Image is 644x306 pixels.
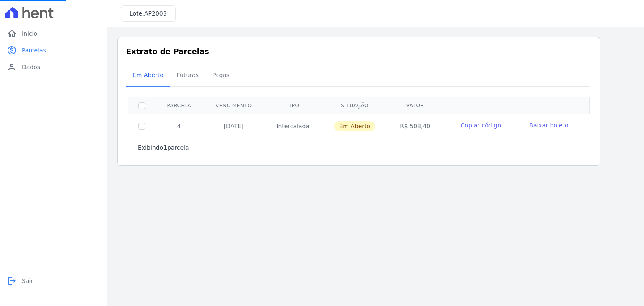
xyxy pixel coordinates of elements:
a: paidParcelas [3,42,104,59]
span: Em Aberto [334,121,375,131]
th: Tipo [264,97,322,114]
td: R$ 508,40 [388,114,442,138]
span: Baixar boleto [529,122,568,129]
span: Sair [22,277,33,285]
a: Futuras [170,65,205,87]
span: Início [22,29,37,38]
button: Copiar código [452,121,509,130]
p: Exibindo parcela [138,143,189,152]
span: AP2003 [144,10,167,17]
i: paid [7,45,17,55]
span: Copiar código [461,122,501,129]
span: Futuras [172,67,204,83]
a: personDados [3,59,104,75]
i: logout [7,276,17,286]
span: Em Aberto [127,67,169,83]
a: Em Aberto [126,65,170,87]
h3: Lote: [130,9,167,18]
a: logoutSair [3,272,104,289]
td: 4 [155,114,203,138]
b: 1 [163,144,167,151]
i: person [7,62,17,72]
span: Pagas [207,67,234,83]
a: Pagas [205,65,236,87]
h3: Extrato de Parcelas [126,46,592,57]
a: homeInício [3,25,104,42]
th: Situação [322,97,388,114]
th: Parcela [155,97,203,114]
a: Baixar boleto [529,121,568,130]
th: Valor [388,97,442,114]
span: Dados [22,63,40,71]
td: [DATE] [203,114,265,138]
td: Intercalada [264,114,322,138]
i: home [7,29,17,39]
th: Vencimento [203,97,265,114]
span: Parcelas [22,46,46,54]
